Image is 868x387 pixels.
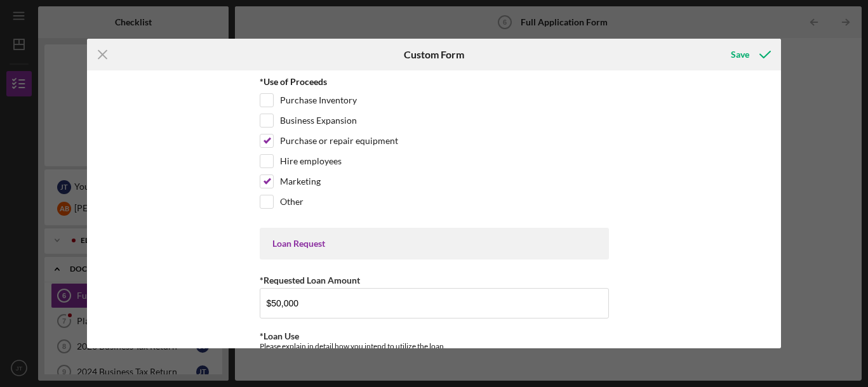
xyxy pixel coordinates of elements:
[404,49,464,60] h6: Custom Form
[731,42,749,67] div: Save
[260,341,609,351] div: Please explain in detail how you intend to utilize the loan.
[272,239,596,249] div: Loan Request
[280,155,342,167] label: Hire employees
[280,94,357,107] label: Purchase Inventory
[260,275,360,285] label: *Requested Loan Amount
[280,195,304,208] label: Other
[260,77,609,87] div: *Use of Proceeds
[280,175,321,188] label: Marketing
[280,114,357,127] label: Business Expansion
[718,42,781,67] button: Save
[260,331,299,341] label: *Loan Use
[280,134,398,147] label: Purchase or repair equipment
